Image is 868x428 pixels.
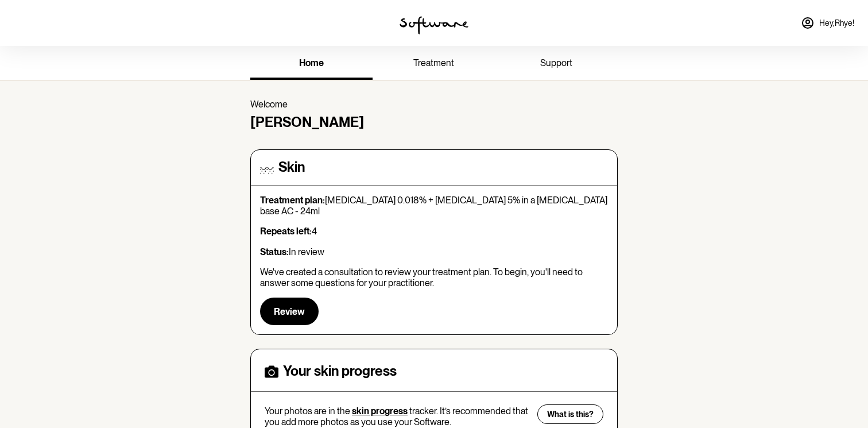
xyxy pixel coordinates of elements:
p: We've created a consultation to review your treatment plan. To begin, you'll need to answer some ... [260,267,608,288]
p: Your photos are in the tracker. It’s recommended that you add more photos as you use your Software. [265,406,530,427]
p: 4 [260,226,608,237]
button: What is this? [537,404,603,424]
span: home [299,57,324,68]
span: Hey, Rhye ! [819,18,854,28]
strong: Status: [260,246,289,257]
h4: Your skin progress [283,363,397,380]
span: What is this? [547,410,594,419]
p: [MEDICAL_DATA] 0.018% + [MEDICAL_DATA] 5% in a [MEDICAL_DATA] base AC - 24ml [260,195,608,217]
p: Welcome [250,99,618,110]
p: In review [260,246,608,257]
h4: Skin [278,159,305,176]
span: skin progress [352,406,408,417]
span: support [540,57,572,68]
h4: [PERSON_NAME] [250,114,618,131]
a: support [495,48,618,80]
a: home [250,48,373,80]
span: Review [274,306,305,317]
a: treatment [373,48,495,80]
img: software logo [400,16,468,34]
strong: Repeats left: [260,226,312,237]
strong: Treatment plan: [260,195,325,206]
a: Hey,Rhye! [794,9,861,37]
span: treatment [413,57,454,68]
button: Review [260,298,319,325]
